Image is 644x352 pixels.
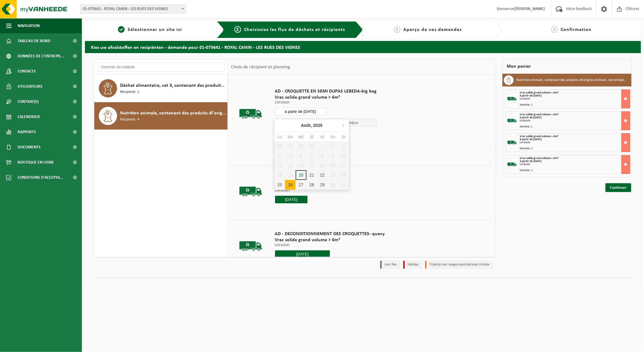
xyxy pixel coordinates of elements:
div: Nombre: 1 [520,125,630,128]
span: 01-075641 - ROYAL CANIN - LES RUES DES VIGNES [80,5,186,14]
span: Données de l'entrepr... [18,49,64,64]
div: 22 [317,170,328,180]
span: Conditions d'accepta... [18,170,63,185]
span: Choisissiez les flux de déchets et récipients [244,27,345,32]
div: Ve [317,134,328,140]
span: Sélectionner un site ici [128,27,182,32]
div: Livraison [520,141,630,144]
p: Livraison [275,100,377,105]
div: 27 [296,180,306,190]
input: Sélectionnez date [275,108,326,115]
div: Lu [274,134,285,140]
div: 28 [307,180,317,190]
div: Août, [299,120,325,130]
span: Vrac solide grand volume > 6m³ [520,135,558,138]
span: Contrat(s) [18,94,39,109]
span: 01-075641 - ROYAL CANIN - LES RUES DES VIGNES [80,5,186,13]
input: Chercher du matériel [97,63,225,72]
div: Ma [285,134,296,140]
div: Livraison [520,119,630,122]
li: Holiday [403,261,422,269]
span: Rapports [18,124,36,140]
span: 2 [234,26,241,33]
span: Nutrition animale, contenant des produits dl'origine animale, non emballé, catégorie 3 [120,110,226,117]
a: 1Sélectionner un site ici [88,26,212,33]
a: Continuer [605,183,631,192]
p: Livraison [275,188,340,193]
span: Vrac solide grand volume > 6m³ [275,237,385,243]
div: Livraison [520,163,630,166]
span: Nombre [326,119,377,127]
span: Contacts [18,64,36,79]
strong: à partir de [DATE] [520,138,542,141]
p: Livraison [275,243,385,247]
span: 3 [394,26,401,33]
div: Livraison [520,97,630,100]
span: Calendrier [18,109,40,124]
div: Sa [328,134,338,140]
li: Tijdelijk niet toegestaan/période limitée [425,261,493,269]
span: Récipients: 1 [120,89,139,95]
span: Vrac solide grand volume > 6m³ [520,91,558,94]
strong: à partir de [DATE] [520,160,542,163]
span: AD - CROQUETTE EN SEMI DUPAS LEBEDA-big bag [275,88,377,94]
span: Vrac solide grand volume > 6m³ [520,157,558,160]
span: Utilisateurs [18,79,42,94]
strong: [PERSON_NAME] [515,7,545,11]
span: 1 [118,26,125,33]
strong: à partir de [DATE] [520,116,542,119]
div: 25 [274,180,285,190]
div: Je [307,134,317,140]
h3: Nutrition animale, contenant des produits dl'origine animale, non emballé, catégorie 3 [517,75,627,85]
strong: à partir de [DATE] [520,94,542,97]
span: AD - DECONDITIONNEMENT DES CROQUETTES- quevy [275,231,385,237]
div: Nombre: 1 [520,169,630,172]
span: Tableau de bord [18,33,50,49]
h2: Kies uw afvalstoffen en recipiënten - demande pour 01-075641 - ROYAL CANIN - LES RUES DES VIGNES [85,41,641,53]
i: 2025 [313,123,323,127]
input: Sélectionnez date [275,196,308,203]
span: Boutique en ligne [18,155,54,170]
span: Vrac solide grand volume > 6m³ [520,113,558,116]
div: Di [338,134,349,140]
div: Me [296,134,306,140]
div: Nombre: 1 [520,103,630,107]
span: Récipients: 4 [120,117,139,123]
span: Navigation [18,18,40,33]
div: 26 [285,180,296,190]
div: 29 [317,180,328,190]
button: Nutrition animale, contenant des produits dl'origine animale, non emballé, catégorie 3 Récipients: 4 [94,102,228,130]
div: Mon panier [502,59,632,74]
div: 20 [296,170,306,180]
span: Documents [18,140,41,155]
button: Déchet alimentaire, cat 3, contenant des produits d'origine animale, emballage synthétique Récipi... [94,75,228,102]
span: 4 [551,26,558,33]
span: Déchet alimentaire, cat 3, contenant des produits d'origine animale, emballage synthétique [120,82,226,89]
span: Aperçu de vos demandes [404,27,462,32]
div: Choix de récipient et planning [228,59,293,75]
span: Vrac solide grand volume > 6m³ [275,94,377,100]
div: 21 [307,170,317,180]
div: Nombre: 1 [520,147,630,150]
span: Confirmation [561,27,592,32]
input: Sélectionnez date [275,250,330,258]
li: Jour fixe [380,261,400,269]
